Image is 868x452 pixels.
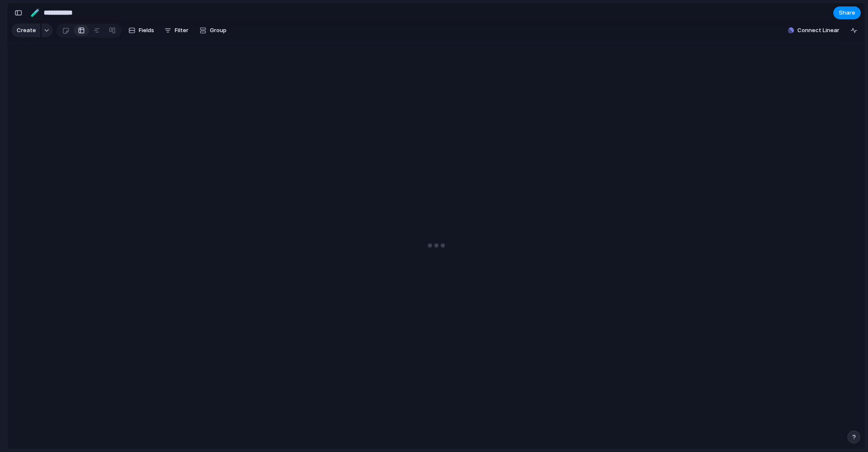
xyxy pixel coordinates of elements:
[797,26,839,35] span: Connect Linear
[28,6,42,20] button: 🧪
[139,26,154,35] span: Fields
[210,26,227,35] span: Group
[17,26,36,35] span: Create
[839,9,855,17] span: Share
[125,24,158,37] button: Fields
[833,6,861,19] button: Share
[784,24,843,37] button: Connect Linear
[175,26,188,35] span: Filter
[195,24,231,37] button: Group
[30,7,40,18] div: 🧪
[161,24,192,37] button: Filter
[12,24,40,37] button: Create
